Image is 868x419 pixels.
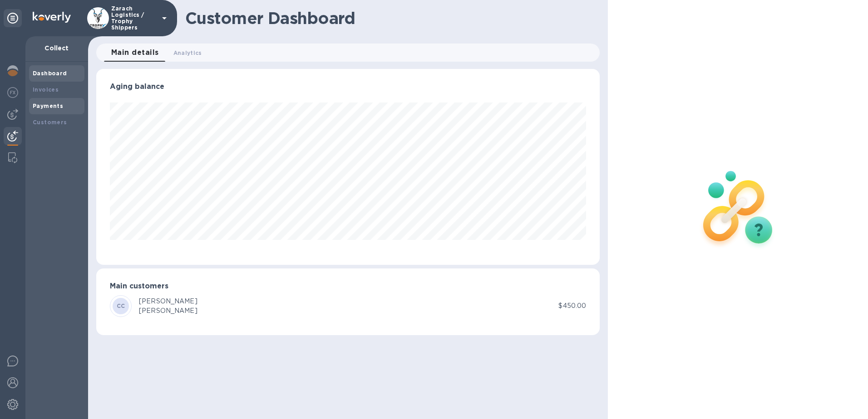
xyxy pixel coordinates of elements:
p: Zarach Logistics / Trophy Shippers [111,5,157,31]
img: Foreign exchange [7,87,18,98]
div: [PERSON_NAME] [139,306,197,316]
span: Analytics [173,48,202,58]
b: CC [117,302,125,309]
b: Invoices [33,86,59,93]
p: Collect [33,44,81,53]
img: Logo [33,12,71,23]
div: [PERSON_NAME] [139,297,197,306]
h3: Main customers [110,282,586,291]
b: Payments [33,102,63,109]
b: Dashboard [33,70,67,77]
h1: Customer Dashboard [185,9,593,28]
b: Customers [33,119,67,126]
div: Unpin categories [4,9,22,27]
h3: Aging balance [110,83,586,91]
p: $450.00 [558,301,586,311]
span: Main details [111,46,159,59]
